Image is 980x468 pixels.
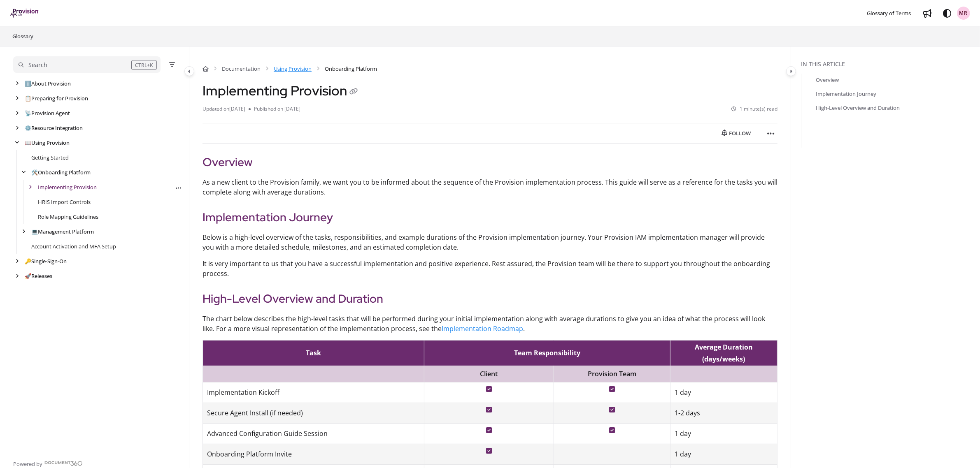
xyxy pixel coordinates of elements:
button: Follow [715,127,758,140]
div: arrow [13,257,21,265]
td: 1 day [670,382,777,403]
td: 1 day [670,444,777,464]
span: 🔑 [25,257,31,265]
button: Article more options [764,127,777,140]
td: Onboarding Platform Invite [203,444,424,464]
div: arrow [13,109,21,117]
h2: Overview [203,153,777,171]
button: Filter [167,60,177,70]
a: Account Activation and MFA Setup [31,242,116,250]
a: Powered by Document360 - opens in a new tab [13,458,83,468]
button: MR [957,7,970,20]
a: Whats new [921,7,934,20]
div: arrow [13,124,21,132]
div: arrow [13,95,21,102]
li: Published on [DATE] [249,105,300,113]
span: 📡 [25,109,31,117]
a: Implementation Journey [816,90,876,98]
span: MR [959,9,968,17]
div: More options [174,183,182,192]
a: Releases [25,272,52,280]
a: HRIS Import Controls [38,198,91,206]
a: High-Level Overview and Duration [816,104,900,112]
p: Below is a high-level overview of the tasks, responsibilities, and example durations of the Provi... [203,232,777,252]
td: Advanced Configuration Guide Session [203,423,424,444]
img: Document360 [44,461,83,466]
span: ℹ️ [25,80,31,87]
span: Glossary of Terms [867,9,911,17]
div: arrow [13,272,21,280]
td: 1 day [670,423,777,444]
a: Management Platform [31,227,94,236]
li: 1 minute(s) read [731,105,777,113]
button: Search [13,56,161,73]
a: Glossary [12,31,34,41]
div: arrow [13,80,21,88]
a: Home [203,65,209,73]
span: 💻 [31,228,38,235]
h2: Implementation Journey [203,209,777,226]
p: The chart below describes the high-level tasks that will be performed during your initial impleme... [203,314,777,334]
a: Overview [816,76,839,84]
a: Using Provision [274,65,312,73]
div: CTRL+K [131,60,157,70]
a: Single-Sign-On [25,257,67,265]
a: Implementation Roadmap [442,324,523,333]
span: 📖 [25,139,31,146]
a: Getting Started [31,153,69,162]
div: In this article [801,60,977,69]
a: Project logo [10,9,39,18]
span: 🚀 [25,272,31,280]
a: Role Mapping Guidelines [38,213,98,221]
a: Using Provision [25,139,70,147]
button: Copy link of Implementing Provision [347,86,360,99]
span: ⚙️ [25,124,31,132]
a: Documentation [222,65,261,73]
p: As a new client to the Provision family, we want you to be informed about the sequence of the Pro... [203,177,777,197]
th: Client [424,366,554,382]
span: Onboarding Platform [325,65,377,73]
div: arrow [13,139,21,147]
h1: Implementing Provision [203,83,360,99]
span: 📋 [25,95,31,102]
li: Updated on [DATE] [203,105,249,113]
button: Theme options [940,7,954,20]
a: Implementing Provision [38,183,97,191]
a: Resource Integration [25,124,83,132]
a: Onboarding Platform [31,168,91,176]
button: Article more options [174,183,182,192]
button: Category toggle [184,66,194,76]
span: Team Responsibility [514,348,580,357]
a: Preparing for Provision [25,94,88,102]
button: Category toggle [786,66,796,76]
a: About Provision [25,79,71,88]
div: Search [28,60,47,70]
div: arrow [26,183,35,191]
th: Provision Team [554,366,670,382]
span: 🛠️ [31,169,38,176]
td: 1-2 days [670,403,777,424]
span: Average Duration (days/weeks) [695,343,753,364]
h2: High-Level Overview and Duration [203,290,777,307]
span: Powered by [13,460,42,468]
span: Task [306,348,321,357]
div: arrow [20,228,28,236]
a: Provision Agent [25,109,70,117]
div: arrow [20,169,28,176]
td: Secure Agent Install (if needed) [203,403,424,424]
img: brand logo [10,9,39,18]
p: It is very important to us that you have a successful implementation and positive experience. Res... [203,259,777,278]
td: Implementation Kickoff [203,382,424,403]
